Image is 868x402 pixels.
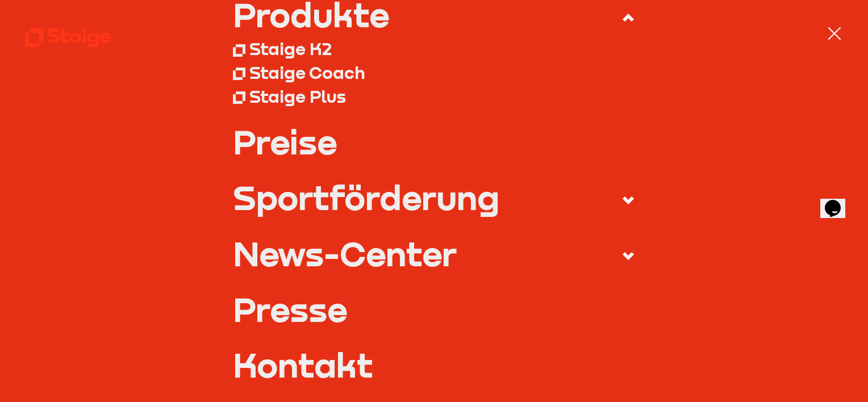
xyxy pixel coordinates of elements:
[233,181,499,214] div: Sportförderung
[233,348,635,382] a: Kontakt
[820,184,857,218] iframe: chat widget
[249,62,365,83] div: Staige Coach
[233,292,635,326] a: Presse
[249,38,332,59] div: Staige K2
[233,237,457,270] div: News-Center
[249,86,346,107] div: Staige Plus
[233,125,635,158] a: Preise
[233,61,635,85] a: Staige Coach
[233,37,635,61] a: Staige K2
[233,85,635,108] a: Staige Plus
